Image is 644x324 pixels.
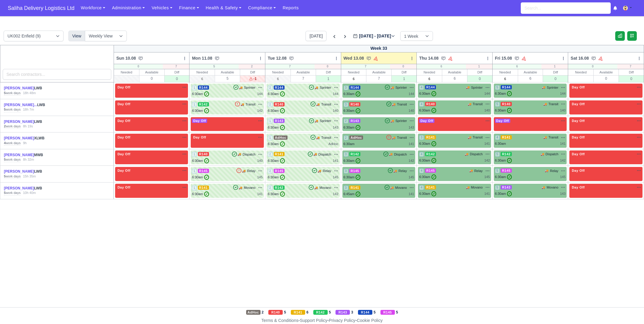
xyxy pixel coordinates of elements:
[392,75,416,82] div: 1
[268,55,287,61] span: Tue 12.08
[204,108,209,113] span: ✓
[493,64,542,69] div: 6
[495,158,512,163] div: 6:30am
[114,45,644,52] div: Week 33
[550,168,558,174] span: Relay
[23,174,36,179] div: 15h 35m
[116,102,132,106] span: Day Off
[333,125,338,130] div: 143
[397,102,407,107] span: Transit
[176,2,202,14] a: Finance
[316,102,320,107] span: 🚚
[4,169,34,174] a: [PERSON_NAME]
[392,102,395,107] span: 🚚
[240,102,244,107] span: 🚚
[4,107,21,112] div: work days
[4,86,66,91] div: LWB
[4,157,21,162] div: work days
[547,85,559,90] span: Sprinter
[425,102,436,106] span: R140
[114,69,139,75] div: Needed
[468,135,471,140] span: 🚚
[409,91,414,97] div: 144
[4,91,21,96] div: work days
[495,119,510,123] span: Day Off
[431,91,436,96] span: ✓
[419,119,434,123] span: Day Off
[109,2,148,14] a: Administration
[431,158,436,163] span: ✓
[247,168,255,174] span: Relay
[268,152,273,157] span: 2
[394,152,407,157] span: Dispatch
[484,108,490,113] div: 140
[465,152,468,156] span: 🚚
[484,158,490,163] div: 142
[419,102,424,107] span: 4
[244,85,256,90] span: Sprinter
[23,157,34,162] div: 8h 32m
[419,158,436,163] div: 6:30am
[189,69,215,75] div: Needed
[215,69,240,75] div: Available
[4,103,66,108] div: LWB
[192,175,209,180] div: 6:30am
[139,75,164,82] div: 0
[398,168,407,174] span: Relay
[268,141,285,147] div: 6:30am
[4,86,34,90] a: [PERSON_NAME]
[274,135,288,140] span: AdHoc
[4,174,6,178] strong: 5
[68,31,85,41] div: View
[541,64,568,69] div: 1
[349,119,360,123] span: R143
[257,158,263,163] div: 140
[417,64,466,69] div: 6
[395,185,407,190] span: Movano
[4,108,6,111] strong: 5
[392,135,395,140] span: 🚚
[268,91,285,97] div: 6:30am
[116,168,132,173] span: Day Off
[237,152,241,156] span: 🚚
[316,75,341,82] div: 1
[409,158,414,163] div: 142
[116,85,132,89] span: Day Off
[268,135,273,140] span: 1
[353,33,395,40] label: [DATE] - [DATE]
[3,69,111,80] input: Search contractors...
[192,85,197,90] span: 1
[265,64,315,69] div: 7
[4,153,66,158] div: MWB
[571,102,586,106] span: Day Off
[268,102,273,107] span: 2
[274,85,285,90] span: R144
[560,158,565,163] div: 142
[419,108,436,113] div: 6:30am
[344,158,361,163] div: 6:30am
[4,169,66,174] div: LWB
[390,64,416,69] div: 0
[466,64,492,69] div: 1
[268,108,285,113] div: 6:30am
[349,135,363,140] span: AdHoc
[291,75,316,82] div: 7
[116,152,132,156] span: Day Off
[300,318,327,323] a: Support Policy
[617,64,644,69] div: 7
[268,169,273,174] span: 2
[23,91,36,96] div: 18h 48m
[4,186,34,190] a: [PERSON_NAME]
[5,2,77,14] a: Saliha Delivery Logistics Ltd
[189,64,239,69] div: 5
[280,158,285,163] span: ✓
[518,69,543,75] div: Available
[473,135,483,140] span: Transit
[501,168,512,173] span: R145
[560,141,565,146] div: 141
[274,102,285,106] span: R140
[4,174,21,179] div: work days
[594,75,619,82] div: 0
[192,158,209,163] div: 6:30am
[495,55,512,61] span: Fri 15.08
